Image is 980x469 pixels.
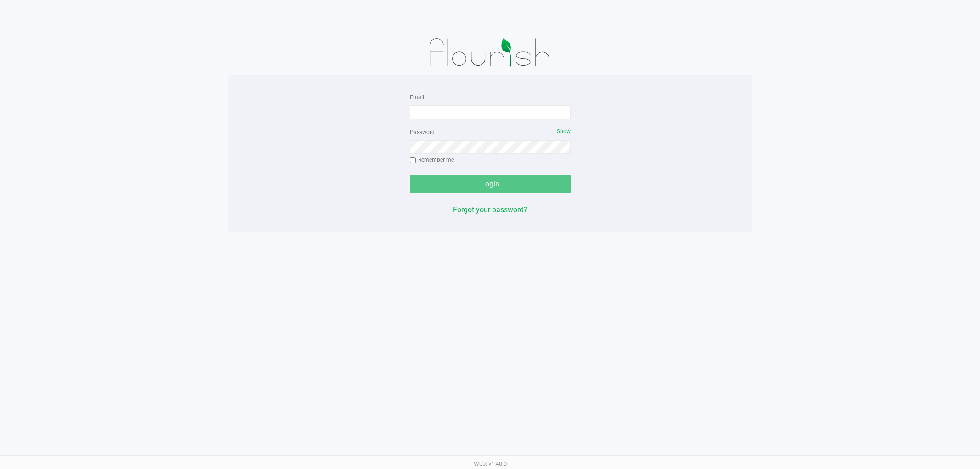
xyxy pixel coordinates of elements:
span: Web: v1.40.0 [474,460,507,467]
span: Show [557,128,571,135]
label: Email [410,93,424,102]
label: Password [410,128,435,136]
input: Remember me [410,157,416,164]
label: Remember me [410,156,454,164]
button: Forgot your password? [453,204,527,215]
